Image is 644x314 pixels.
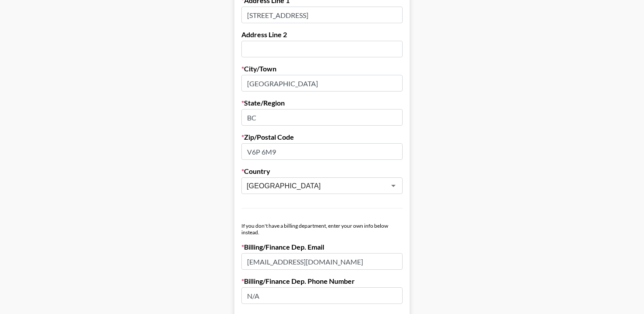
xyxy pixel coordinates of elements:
[241,243,403,251] label: Billing/Finance Dep. Email
[241,30,403,39] label: Address Line 2
[241,99,403,107] label: State/Region
[241,167,403,176] label: Country
[387,180,400,192] button: Open
[241,277,403,286] label: Billing/Finance Dep. Phone Number
[241,222,403,236] div: If you don't have a billing department, enter your own info below instead.
[241,64,403,73] label: City/Town
[241,133,403,141] label: Zip/Postal Code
